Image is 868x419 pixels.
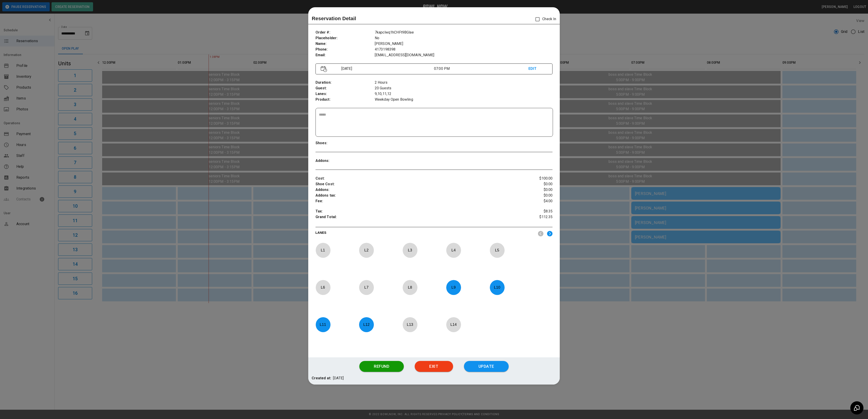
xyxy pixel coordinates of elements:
[316,140,375,146] p: Shoes :
[316,97,375,102] p: Product :
[359,245,374,256] p: L 2
[316,319,330,330] p: L 11
[464,361,509,372] button: Update
[513,214,552,221] p: $112.35
[375,30,553,35] p: 7kapclwq1hCHFt9BGlae
[528,66,547,72] p: EDIT
[316,176,513,181] p: Cost :
[316,30,375,35] p: Order # :
[402,282,417,293] p: L 8
[316,230,535,237] p: LANES
[434,66,528,71] p: 07:00 PM
[316,214,513,221] p: Grand Total :
[547,231,552,236] img: right.svg
[375,85,553,91] p: 20 Guests
[316,85,375,91] p: Guest :
[312,375,331,381] p: Created at:
[538,231,543,236] img: nav_left.svg
[316,91,375,97] p: Lanes :
[312,15,356,22] p: Reservation Detail
[375,91,553,97] p: 9,10,11,12
[513,176,552,181] p: $100.00
[316,282,330,293] p: L 6
[446,245,461,256] p: L 4
[375,80,553,85] p: 2 Hours
[375,47,553,52] p: 4173198398
[316,35,375,41] p: Placeholder :
[513,193,552,198] p: $0.00
[340,66,434,71] p: [DATE]
[316,187,513,193] p: Addons :
[490,282,505,293] p: L 10
[513,187,552,193] p: $0.00
[316,198,513,204] p: Fee :
[316,41,375,47] p: Name :
[316,80,375,85] p: Duration :
[513,198,552,204] p: $4.00
[359,361,404,372] button: Refund
[316,47,375,52] p: Phone :
[446,319,461,330] p: L 14
[513,181,552,187] p: $0.00
[490,245,505,256] p: L 5
[316,209,513,214] p: Tax :
[333,375,344,381] p: [DATE]
[316,181,513,187] p: Shoe Cost :
[402,245,417,256] p: L 3
[316,193,513,198] p: Addons tax :
[359,319,374,330] p: L 12
[316,158,375,164] p: Addons :
[513,209,552,214] p: $8.35
[402,319,417,330] p: L 13
[533,15,556,24] p: Check In
[316,52,375,58] p: Email :
[375,41,553,47] p: [PERSON_NAME]
[375,97,553,102] p: Weekday Open Bowling
[321,66,327,72] img: Vector
[375,52,553,58] p: [EMAIL_ADDRESS][DOMAIN_NAME]
[359,282,374,293] p: L 7
[375,35,553,41] p: No
[415,361,453,372] button: Exit
[316,245,330,256] p: L 1
[446,282,461,293] p: L 9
